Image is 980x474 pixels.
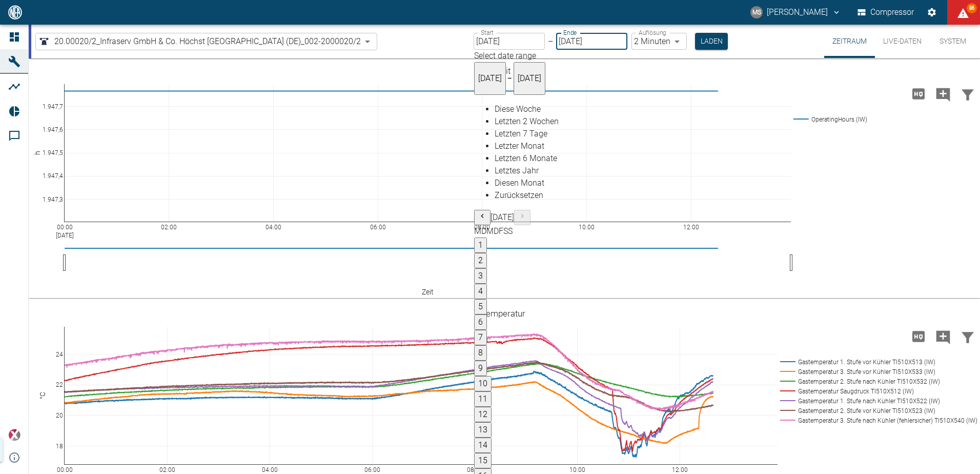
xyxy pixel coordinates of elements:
[474,407,492,422] button: 12
[486,226,494,236] span: Mittwoch
[474,453,492,468] button: 15
[695,33,728,50] button: Laden
[923,3,941,22] button: Einstellungen
[474,51,536,61] span: Select date range
[967,3,977,13] span: 86
[474,33,545,50] input: DD.MM.YYYY
[930,25,976,58] button: System
[518,73,541,83] span: [DATE]
[474,314,487,330] button: 6
[474,253,487,268] button: 2
[474,391,492,407] button: 11
[503,226,508,236] span: Samstag
[474,345,487,361] button: 8
[931,323,955,350] button: Kommentar hinzufügen
[955,81,980,107] button: Daten filtern
[514,210,530,225] button: Next month
[495,189,559,202] div: Zurücksetzen
[495,165,559,177] div: Letztes Jahr
[474,361,487,376] button: 9
[639,28,666,37] label: Auflösung
[474,62,506,95] button: [DATE]
[7,5,23,19] img: logo
[563,28,577,37] label: Ende
[474,330,487,345] button: 7
[54,35,361,47] span: 20.00020/2_Infraserv GmbH & Co. Höchst [GEOGRAPHIC_DATA] (DE)_002-2000020/2
[495,104,541,114] span: Diese Woche
[495,103,559,115] div: Diese Woche
[906,331,931,341] span: Hohe Auflösung
[749,3,843,22] button: marcel.schade@neuman-esser.com
[474,238,487,253] button: 1
[548,35,553,47] p: –
[474,438,492,453] button: 14
[556,33,627,50] input: DD.MM.YYYY
[824,25,875,58] button: Zeitraum
[495,141,544,151] span: Letzter Monat
[495,128,559,140] div: Letzten 7 Tage
[478,73,502,83] span: [DATE]
[474,422,492,438] button: 13
[474,299,487,314] button: 5
[875,25,930,58] button: Live-Daten
[474,226,481,236] span: Montag
[495,190,543,200] span: Zurücksetzen
[474,210,491,225] button: Previous month
[481,226,486,236] span: Dienstag
[494,226,499,236] span: Donnerstag
[855,3,916,22] button: Compressor
[631,33,687,50] div: 2 Minuten
[481,28,494,37] label: Start
[491,212,514,222] span: [DATE]
[495,178,544,188] span: Diesen Monat
[514,62,545,95] button: [DATE]
[495,115,559,128] div: Letzten 2 Wochen
[474,268,487,284] button: 3
[495,166,539,175] span: Letztes Jahr
[499,226,503,236] span: Freitag
[906,88,931,98] span: Hohe Auflösung
[474,284,487,299] button: 4
[495,116,559,126] span: Letzten 2 Wochen
[506,73,514,84] h5: –
[8,429,21,441] img: Xplore Logo
[495,129,547,139] span: Letzten 7 Tage
[38,35,361,48] a: 20.00020/2_Infraserv GmbH & Co. Höchst [GEOGRAPHIC_DATA] (DE)_002-2000020/2
[495,152,559,165] div: Letzten 6 Monate
[474,376,492,391] button: 10
[495,177,559,189] div: Diesen Monat
[508,226,513,236] span: Sonntag
[955,323,980,350] button: Daten filtern
[750,6,763,18] div: MS
[495,153,557,163] span: Letzten 6 Monate
[931,81,955,107] button: Kommentar hinzufügen
[495,140,559,152] div: Letzter Monat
